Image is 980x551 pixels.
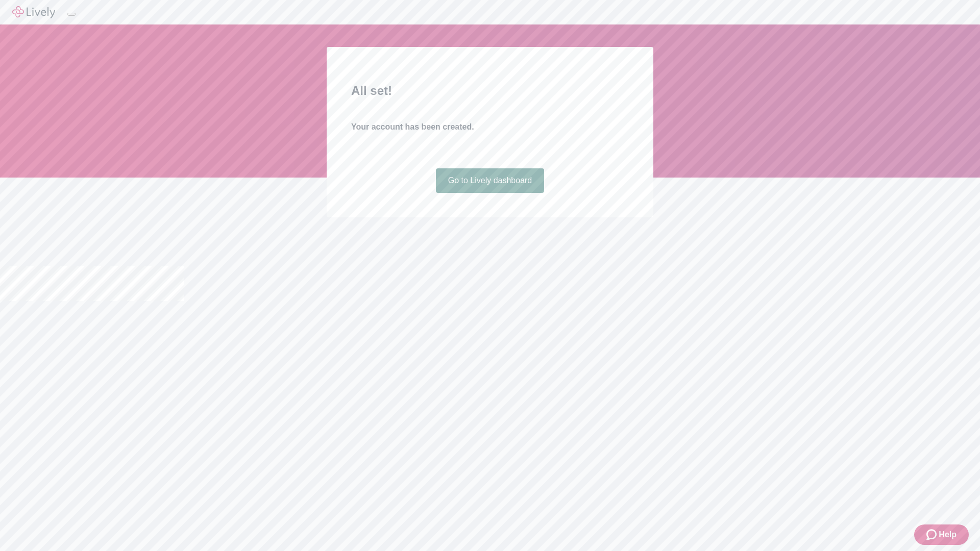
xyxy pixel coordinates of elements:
[926,529,939,541] svg: Zendesk support icon
[939,529,957,541] span: Help
[12,6,55,18] img: Lively
[436,168,545,193] a: Go to Lively dashboard
[351,121,629,133] h4: Your account has been created.
[351,82,629,100] h2: All set!
[67,13,76,16] button: Log out
[914,524,969,545] button: Zendesk support iconHelp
